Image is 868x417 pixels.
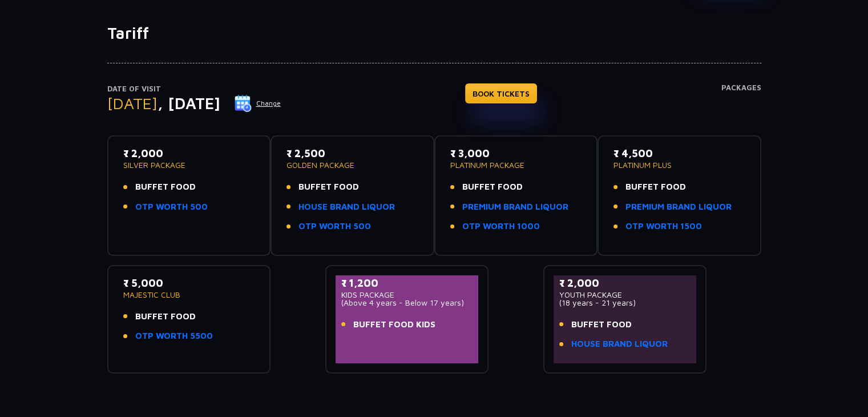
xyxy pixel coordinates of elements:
[341,299,473,307] p: (Above 4 years - Below 17 years)
[559,299,691,307] p: (18 years - 21 years)
[462,201,568,214] a: PREMIUM BRAND LIQUOR
[298,201,395,214] a: HOUSE BRAND LIQUOR
[107,23,761,43] h1: Tariff
[341,291,473,299] p: KIDS PACKAGE
[123,146,255,161] p: ₹ 2,000
[123,291,255,299] p: MAJESTIC CLUB
[462,181,523,194] span: BUFFET FOOD
[341,275,473,291] p: ₹ 1,200
[450,161,582,169] p: PLATINUM PACKAGE
[625,181,686,194] span: BUFFET FOOD
[135,201,208,214] a: OTP WORTH 500
[465,83,537,103] a: BOOK TICKETS
[450,146,582,161] p: ₹ 3,000
[559,275,691,291] p: ₹ 2,000
[123,161,255,169] p: SILVER PACKAGE
[298,220,371,233] a: OTP WORTH 500
[613,146,745,161] p: ₹ 4,500
[107,94,158,113] span: [DATE]
[613,161,745,169] p: PLATINUM PLUS
[721,83,761,125] h4: Packages
[571,318,632,331] span: BUFFET FOOD
[462,220,540,233] a: OTP WORTH 1000
[123,275,255,291] p: ₹ 5,000
[353,318,435,331] span: BUFFET FOOD KIDS
[559,291,691,299] p: YOUTH PACKAGE
[625,220,702,233] a: OTP WORTH 1500
[135,310,196,323] span: BUFFET FOOD
[107,83,281,95] p: Date of Visit
[571,338,668,351] a: HOUSE BRAND LIQUOR
[135,181,196,194] span: BUFFET FOOD
[135,330,213,343] a: OTP WORTH 5500
[298,181,359,194] span: BUFFET FOOD
[234,94,281,113] button: Change
[286,146,418,161] p: ₹ 2,500
[158,94,220,113] span: , [DATE]
[625,201,732,214] a: PREMIUM BRAND LIQUOR
[286,161,418,169] p: GOLDEN PACKAGE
